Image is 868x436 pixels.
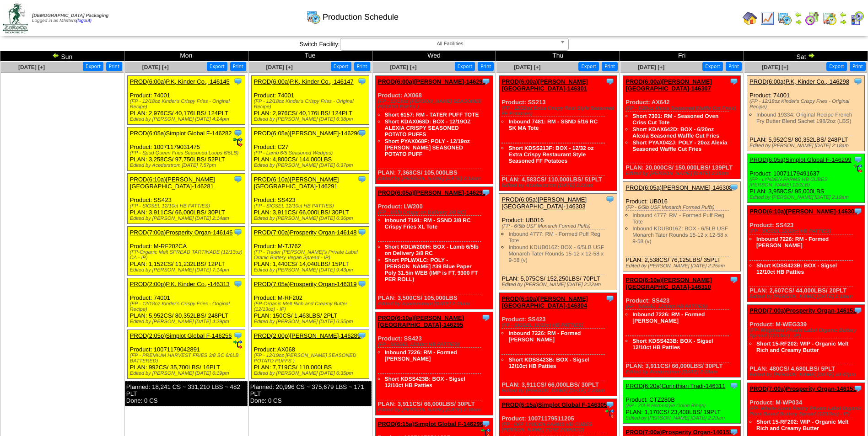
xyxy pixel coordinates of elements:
img: Tooltip [233,128,243,138]
a: Inbound 7226: RM - Formed [PERSON_NAME] [632,311,705,324]
img: ediSmall.gif [605,409,615,418]
a: PROD(6:05a)[PERSON_NAME][GEOGRAPHIC_DATA]-146303 [501,196,587,210]
img: Tooltip [481,77,491,86]
a: PROD(6:05a)[PERSON_NAME]-146290 [254,130,361,137]
div: Edited by [PERSON_NAME] [DATE] 6:36pm [254,216,369,221]
a: PROD(7:00a)Prosperity Organ-146146 [130,229,233,236]
a: Short PYAX068F: POLY - 12/19oz [PERSON_NAME] SEASONED POTATO PUFF [385,138,470,157]
div: Product: C27 PLAN: 4,800CS / 144,000LBS [251,128,369,171]
button: Print [602,62,618,71]
button: Print [726,62,742,71]
div: Product: M-RF202 PLAN: 150CS / 1,463LBS / 2PLT [251,278,369,327]
button: Print [478,62,494,71]
span: [DATE] [+] [142,64,169,70]
a: [DATE] [+] [390,64,416,70]
img: Tooltip [729,183,739,192]
td: Fri [620,51,744,61]
a: [DATE] [+] [266,64,293,70]
img: arrowleft.gif [795,11,802,18]
span: Logged in as Mfetters [32,13,108,23]
span: [DEMOGRAPHIC_DATA] Packaging [32,13,108,18]
div: Edited by [PERSON_NAME] [DATE] 6:37pm [254,163,369,168]
a: [DATE] [+] [762,64,788,70]
div: Product: UB016 PLAN: 2,538CS / 76,125LBS / 35PLT [623,182,741,271]
div: Product: UB016 PLAN: 5,075CS / 152,250LBS / 70PLT [499,194,617,290]
span: Production Schedule [323,12,399,22]
button: Export [207,62,227,71]
div: Product: SS423 PLAN: 3,911CS / 66,000LBS / 30PLT [623,274,741,378]
img: Tooltip [605,195,615,204]
div: Product: CTZ280B PLAN: 1,170CS / 23,400LBS / 19PLT [623,380,741,424]
img: arrowleft.gif [840,11,847,18]
img: Tooltip [853,306,863,315]
div: (FP - Lamb 6/5 Seasoned Wedges) [254,150,369,156]
div: Edited by [PERSON_NAME] [DATE] 6:19pm [130,371,245,376]
a: Short 6157: RM - TATER PUFF TOTE [385,112,479,118]
img: line_graph.gif [760,11,775,26]
button: Export [702,62,723,71]
img: calendarblend.gif [805,11,819,26]
img: arrowright.gif [808,52,815,59]
a: PROD(6:10a)[PERSON_NAME][GEOGRAPHIC_DATA]-146291 [254,176,339,190]
div: Product: 10071179491637 PLAN: 3,958CS / 95,000LBS [747,154,865,203]
a: Inbound 19334: Original Recipe French Fry Butter Blend Sachet 198/2oz (LBS) [756,112,852,124]
img: arrowleft.gif [52,52,59,59]
div: (FP - 6/5lb USF Monarch Formed Puffs) [625,205,740,210]
a: PROD(6:00a)[PERSON_NAME]-146292 [378,78,486,85]
img: Tooltip [233,77,243,86]
td: Wed [372,51,496,61]
button: Print [106,62,122,71]
a: Inbound KDUB016Z: BOX - 6/5LB USF Monarch Tater Rounds 15-12 x 12-58 x 9-58 (v) [508,244,604,263]
img: Tooltip [729,77,739,86]
a: Short KDAX642D: BOX - 6/20oz Alexia Seasoned Waffle Cut Fries [632,126,719,139]
div: (FP-Organic Melt SPREAD TARTINADE (12/13oz) CA - IP) [130,250,245,261]
button: Export [826,62,847,71]
div: (FP- Whole-Some Pantry Private Label Organic Plant Based Buttery Spread (12/13oz) - IP) [749,406,864,417]
a: PROD(6:00a)[PERSON_NAME][GEOGRAPHIC_DATA]-146301 [501,78,588,92]
div: (FP - DFF LYNDEN FARMS HB CUBES [PERSON_NAME] TOTE ZOROCO) [501,422,616,433]
span: All Facilities [344,38,556,49]
a: Inbound 4777: RM - Formed Puff Reg Tote [508,231,600,244]
div: Edited by [PERSON_NAME] [DATE] 6:35pm [254,319,369,324]
div: (FP - PREMIUM HARVEST FRIES 3/8 SC 6/6LB BATTERED) [130,353,245,364]
a: Short 15-RF202: WIP - Organic Melt Rich and Creamy Butter [756,340,848,353]
a: Inbound 7481: RM - SSND 5/16 RC SK MA Tote [508,118,598,131]
img: Tooltip [605,77,615,86]
a: Inbound 4777: RM - Formed Puff Reg Tote [632,212,724,225]
a: PROD(2:00p)[PERSON_NAME]-146289 [254,332,361,339]
img: calendarcustomer.gif [850,11,864,26]
a: Inbound 7226: RM - Formed [PERSON_NAME] [385,349,457,362]
div: Product: 74001 PLAN: 5,952CS / 80,352LBS / 248PLT [747,76,865,151]
div: Product: SS423 PLAN: 3,911CS / 66,000LBS / 30PLT [251,174,369,224]
div: Edited by [PERSON_NAME] [DATE] 4:29pm [130,319,245,324]
div: (FP - 6/5lb USF Monarch Formed Puffs) [501,223,616,229]
div: Edited by [PERSON_NAME] [DATE] 2:18am [749,143,864,149]
a: Inbound 7226: RM - Formed [PERSON_NAME] [508,330,581,343]
td: Sat [744,51,868,61]
a: PROD(2:05p)Simplot Global F-146256 [130,332,232,339]
div: Product: SS423 PLAN: 3,911CS / 66,000LBS / 30PLT [127,174,245,224]
div: Edited by [PERSON_NAME] [DATE] 2:19am [749,195,864,200]
div: Product: SS423 PLAN: 3,911CS / 66,000LBS / 30PLT [499,293,617,396]
div: (FP - 6/20oz Alexia Seasoned Waffle Cut Fries) [625,106,740,111]
img: Tooltip [233,279,243,288]
td: Thu [496,51,620,61]
a: PROD(7:00a)Prosperity Organ-146152 [749,307,856,314]
img: zoroco-logo-small.webp [3,3,28,33]
a: PROD(7:00a)Prosperity Organ-146151 [625,429,732,436]
img: Tooltip [605,400,615,409]
a: PROD(6:05a)[PERSON_NAME]-146293 [378,189,486,196]
img: Tooltip [481,313,491,322]
a: Short 7301: RM - Seasoned Oven Criss Cut Tote [632,113,718,126]
img: Tooltip [233,175,243,184]
div: (FP-Organic Melt Rich and Creamy Butter (12/13oz) - IP) [254,301,369,312]
a: PROD(6:10a)[PERSON_NAME]-146300 [749,208,857,215]
a: Short 15-RF202: WIP - Organic Melt Rich and Creamy Butter [756,419,848,431]
a: Short KDLW200H: BOX - Lamb 6/5lb on Delivery 3/8 RC [385,244,479,256]
div: Product: 74001 PLAN: 5,952CS / 80,352LBS / 248PLT [127,278,245,327]
div: Product: M-TJ762 PLAN: 1,440CS / 14,040LBS / 15PLT [251,227,369,276]
div: Planned: 20,996 CS ~ 375,679 LBS ~ 171 PLT Done: 0 CS [249,381,372,406]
